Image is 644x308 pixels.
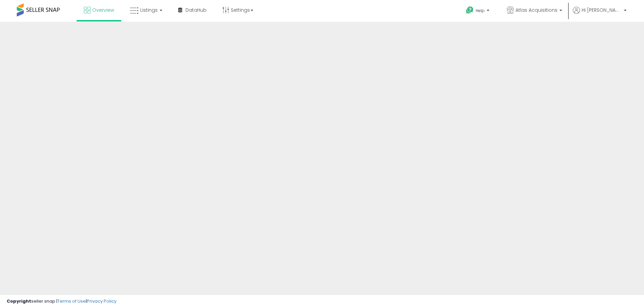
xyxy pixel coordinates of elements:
[92,7,114,13] span: Overview
[476,8,485,13] span: Help
[466,6,474,14] i: Get Help
[516,7,557,13] span: Atlas Acquisitions
[7,298,116,305] div: seller snap | |
[185,7,207,13] span: DataHub
[573,7,627,22] a: Hi [PERSON_NAME]
[582,7,622,13] span: Hi [PERSON_NAME]
[7,298,31,304] strong: Copyright
[87,298,116,304] a: Privacy Policy
[461,1,496,22] a: Help
[140,7,158,13] span: Listings
[57,298,86,304] a: Terms of Use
